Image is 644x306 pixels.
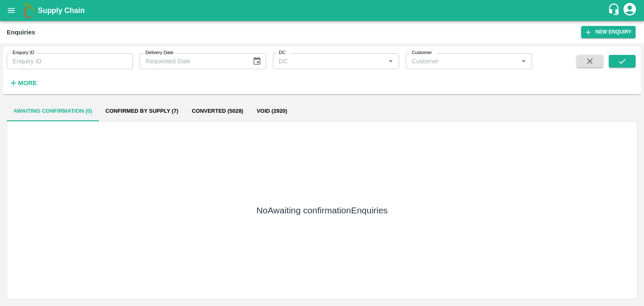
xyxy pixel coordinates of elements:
[608,3,622,18] div: customer-support
[518,56,529,67] button: Open
[408,56,516,67] input: Customer
[38,5,608,16] a: Supply Chain
[2,1,21,20] button: open drawer
[275,56,383,67] input: DC
[7,53,133,69] input: Enquiry ID
[21,2,38,19] img: logo
[7,101,99,121] button: Awaiting confirmation (0)
[185,101,250,121] button: Converted (5028)
[249,53,265,69] button: Choose date
[279,49,286,56] label: DC
[622,2,637,19] div: account of current user
[140,53,246,69] input: Requested Date
[250,101,294,121] button: Void (2920)
[256,205,387,216] h5: No Awaiting confirmation Enquiries
[7,76,39,90] button: More
[13,49,34,56] label: Enquiry ID
[99,101,185,121] button: Confirmed by supply (7)
[7,27,35,38] div: Enquiries
[581,26,636,38] button: New Enquiry
[385,56,396,67] button: Open
[145,49,174,56] label: Delivery Date
[412,49,432,56] label: Customer
[18,80,37,86] strong: More
[38,6,85,15] b: Supply Chain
